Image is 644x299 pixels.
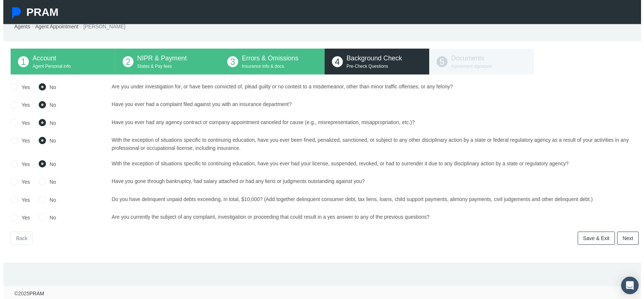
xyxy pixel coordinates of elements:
[15,120,27,128] label: Yes
[43,198,53,206] label: No
[43,216,53,224] label: No
[29,55,53,62] span: Account
[580,234,618,247] a: Save & Exit
[15,102,27,110] label: Yes
[43,180,53,188] label: No
[15,198,27,206] label: Yes
[11,22,27,31] li: Agents
[23,6,56,18] span: PRAM
[7,234,30,247] a: Back
[15,216,27,224] label: Yes
[27,22,76,31] li: Agent Appointment
[29,64,106,71] p: Agent Personal info
[15,84,27,92] label: Yes
[43,138,53,146] label: No
[15,180,27,188] label: Yes
[624,279,642,297] div: Open Intercom Messenger
[135,64,211,71] p: States & Pay fees
[135,55,185,62] span: NIPR & Payment
[347,55,403,62] span: Background Check
[620,234,642,247] a: Next
[43,84,53,92] label: No
[7,7,19,19] img: Pram Partner
[332,57,343,68] span: 4
[241,55,298,62] span: Errors & Omissions
[120,57,132,68] span: 2
[15,162,27,170] label: Yes
[15,138,27,146] label: Yes
[347,64,423,71] p: Pre-Check Questions
[76,22,123,31] li: [PERSON_NAME]
[241,64,317,71] p: Insurance info & docs.
[43,120,53,128] label: No
[43,162,53,170] label: No
[15,57,26,68] span: 1
[43,102,53,110] label: No
[226,57,237,68] span: 3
